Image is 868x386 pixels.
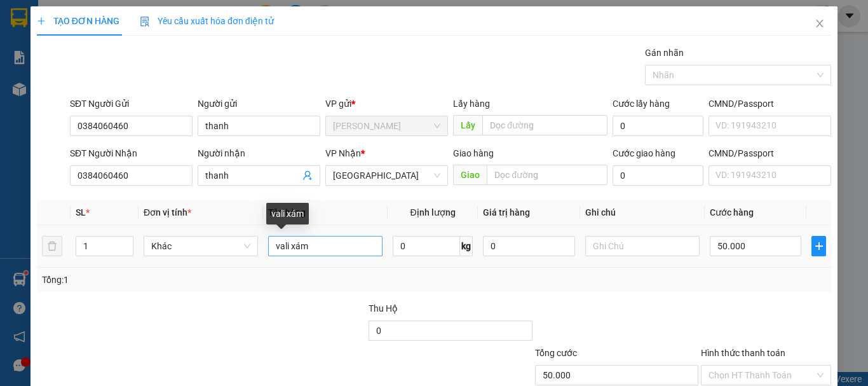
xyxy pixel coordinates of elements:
button: plus [811,236,826,256]
div: CMND/Passport [709,97,831,111]
button: Close [802,6,837,42]
input: VD: Bàn, Ghế [268,236,383,256]
span: TẠO ĐƠN HÀNG [37,16,119,26]
span: Khác [151,237,250,256]
span: Giao [453,165,487,185]
input: 0 [483,236,574,256]
span: Lấy hàng [453,99,490,109]
span: Tổng cước [535,348,577,358]
span: Phan Thiết [333,116,440,135]
th: Ghi chú [580,200,705,225]
div: vali xám [266,203,309,224]
input: Dọc đường [487,165,607,185]
div: CMND/Passport [709,146,831,160]
div: Người gửi [198,97,320,111]
div: Người nhận [198,146,320,160]
div: SĐT Người Nhận [70,146,193,160]
input: Cước giao hàng [613,165,703,186]
span: close [815,18,825,29]
span: plus [37,17,46,25]
span: Đà Lạt [333,166,440,185]
div: SĐT Người Gửi [70,97,193,111]
input: Cước lấy hàng [613,116,703,136]
div: Tổng: 1 [42,273,336,287]
img: icon [140,17,150,27]
span: Thu Hộ [369,303,398,314]
span: Giá trị hàng [483,207,530,217]
span: VP Nhận [325,148,361,158]
span: Đơn vị tính [144,207,191,217]
span: Yêu cầu xuất hóa đơn điện tử [140,16,274,26]
label: Cước lấy hàng [613,99,670,109]
button: delete [42,236,62,256]
span: plus [812,241,825,251]
label: Gán nhãn [645,48,684,58]
span: Lấy [453,115,482,135]
span: SL [76,207,86,217]
input: Dọc đường [482,115,607,135]
span: kg [460,236,473,256]
label: Cước giao hàng [613,148,675,158]
div: VP gửi [325,97,448,111]
span: Giao hàng [453,148,494,158]
span: Định lượng [410,207,455,217]
input: Ghi Chú [585,236,700,256]
span: user-add [302,170,313,181]
span: Cước hàng [710,207,754,217]
label: Hình thức thanh toán [701,348,785,358]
